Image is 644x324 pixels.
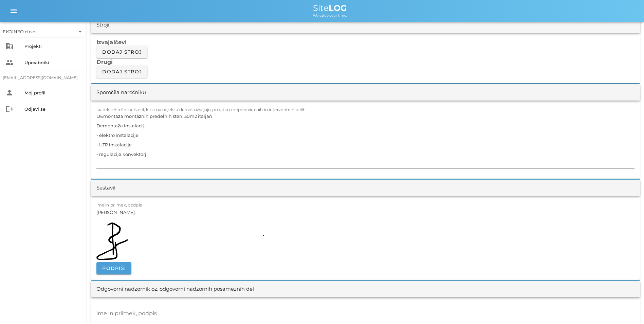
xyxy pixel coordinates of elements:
i: logout [5,105,14,113]
div: EKOINFO d.o.o [3,26,84,37]
label: kratek tehnični opis del, ki se na objektu dnevno izvajajo, podatki o nepredvidenih in interventn... [96,107,306,112]
span: Dodaj stroj [102,49,142,55]
span: We value your time. [313,13,347,18]
iframe: Chat Widget [547,251,644,324]
label: ime in priimek, podpis [96,203,142,208]
b: LOG [329,3,347,13]
h3: Izvajalčevi [96,38,634,46]
i: business [5,42,14,50]
button: Dodaj stroj [96,66,147,78]
i: menu [10,7,18,15]
div: Pripomoček za klepet [547,251,644,324]
button: Podpiši [96,262,131,274]
div: Sestavil [96,184,115,192]
h3: Drugi [96,58,634,66]
div: Uporabniki [24,60,81,65]
span: Dodaj stroj [102,69,142,75]
div: Stroji [96,21,109,29]
div: EKOINFO d.o.o [3,29,35,35]
div: Sporočila naročniku [96,89,146,96]
div: Odgovorni nadzornik oz. odgovorni nadzornih posameznih del [96,285,254,293]
i: arrow_drop_down [76,28,84,36]
span: Podpiši [102,265,126,271]
i: person [5,89,14,97]
button: Dodaj stroj [96,46,147,58]
i: people [5,58,14,67]
div: Projekti [24,43,81,49]
span: Site [313,3,347,13]
div: Odjavi se [24,106,81,112]
img: sts5dB9xe+0N29sq5HCWv2FfBCyuggAIK9EHgvwEYLGGNWhtfIwAAAABJRU5ErkJggg== [96,222,264,260]
div: Moj profil [24,90,81,95]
